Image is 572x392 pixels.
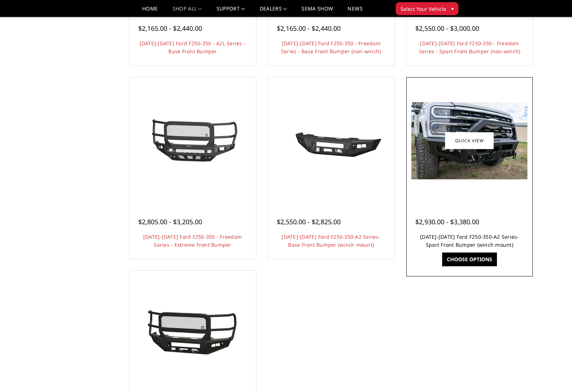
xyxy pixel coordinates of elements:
a: Dealers [260,6,287,17]
img: 2023-2025 Ford F250-350-A2 Series-Extreme Front Bumper (winch mount) [135,308,251,361]
a: shop all [173,6,202,17]
a: 2023-2025 Ford F250-350 - Freedom Series - Extreme Front Bumper 2023-2025 Ford F250-350 - Freedom... [131,79,254,202]
span: $2,550.00 - $2,825.00 [277,217,341,226]
a: 2023-2025 Ford F250-350-A2 Series-Sport Front Bumper (winch mount) 2023-2025 Ford F250-350-A2 Ser... [408,79,531,202]
span: Select Your Vehicle [400,5,446,13]
a: Quick view [445,132,494,149]
a: [DATE]-[DATE] Ford F250-350 - A2L Series - Base Front Bumper [140,40,246,55]
a: [DATE]-[DATE] Ford F250-350 - Freedom Series - Extreme Front Bumper [143,233,242,248]
button: Select Your Vehicle [396,2,458,15]
a: 2023-2025 Ford F250-350-A2 Series-Base Front Bumper (winch mount) 2023-2025 Ford F250-350-A2 Seri... [269,79,393,202]
img: 2023-2025 Ford F250-350-A2 Series-Sport Front Bumper (winch mount) [411,102,527,179]
a: [DATE]-[DATE] Ford F250-350 - Freedom Series - Sport Front Bumper (non-winch) [419,40,520,55]
a: [DATE]-[DATE] Ford F250-350-A2 Series-Base Front Bumper (winch mount) [281,233,380,248]
span: ▾ [451,5,454,12]
a: Support [217,6,245,17]
a: Home [142,6,158,17]
a: [DATE]-[DATE] Ford F250-350 - Freedom Series - Base Front Bumper (non-winch) [281,40,381,55]
span: $2,930.00 - $3,380.00 [415,217,479,226]
span: $2,165.00 - $2,440.00 [277,24,341,33]
span: $2,165.00 - $2,440.00 [138,24,202,33]
a: Choose Options [442,253,497,266]
a: News [347,6,362,17]
iframe: Chat Widget [536,357,572,392]
a: SEMA Show [301,6,333,17]
span: $2,550.00 - $3,000.00 [415,24,479,33]
a: [DATE]-[DATE] Ford F250-350-A2 Series-Sport Front Bumper (winch mount) [420,233,519,248]
span: $2,805.00 - $3,205.00 [138,217,202,226]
